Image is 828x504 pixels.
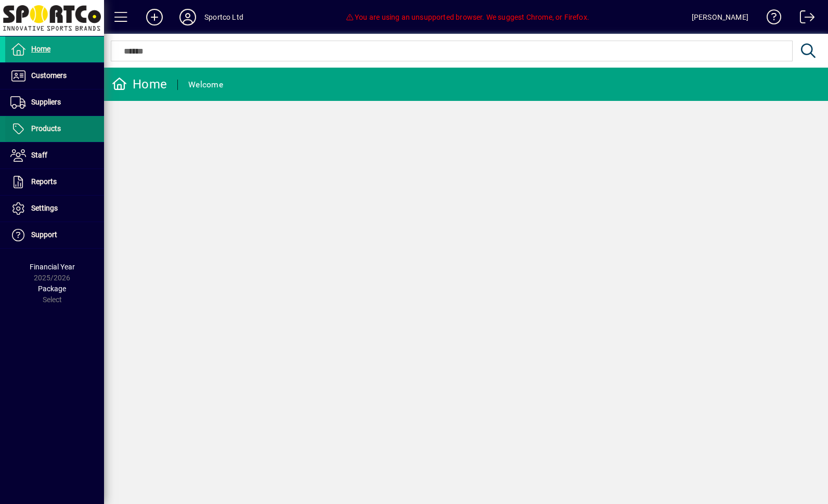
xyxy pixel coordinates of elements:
a: Knowledge Base [759,2,782,36]
span: Reports [31,177,57,186]
button: Profile [171,8,204,27]
a: Products [5,116,104,142]
a: Logout [792,2,815,36]
span: Customers [31,71,67,80]
span: Suppliers [31,98,61,106]
div: Sportco Ltd [204,9,243,25]
a: Customers [5,63,104,89]
span: You are using an unsupported browser. We suggest Chrome, or Firefox. [346,13,589,21]
span: Staff [31,151,47,159]
span: Package [38,285,66,293]
div: Home [112,76,167,93]
button: Add [138,8,171,27]
span: Products [31,124,61,133]
div: [PERSON_NAME] [692,9,748,25]
a: Reports [5,169,104,195]
a: Support [5,222,104,248]
a: Settings [5,196,104,222]
span: Settings [31,204,58,212]
span: Home [31,45,50,53]
a: Suppliers [5,89,104,115]
a: Staff [5,143,104,169]
span: Support [31,230,57,239]
span: Financial Year [30,263,75,271]
div: Welcome [188,76,223,93]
